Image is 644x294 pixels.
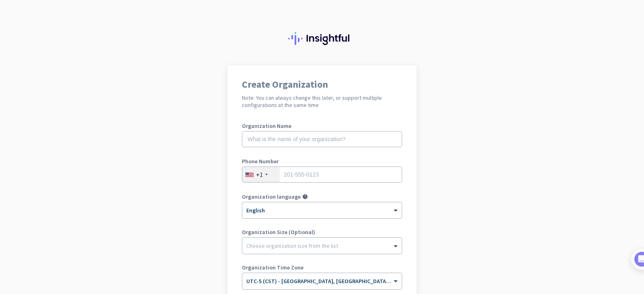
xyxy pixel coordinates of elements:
h2: Note: You can always change this later, or support multiple configurations at the same time [242,94,402,109]
input: What is the name of your organization? [242,131,402,147]
label: Organization language [242,194,301,199]
h1: Create Organization [242,80,402,89]
label: Organization Time Zone [242,265,402,270]
label: Organization Name [242,123,402,129]
label: Phone Number [242,158,402,164]
label: Organization Size (Optional) [242,229,402,235]
input: 201-555-0123 [242,167,402,183]
div: +1 [256,171,263,179]
i: help [302,194,308,199]
img: Insightful [288,32,356,45]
